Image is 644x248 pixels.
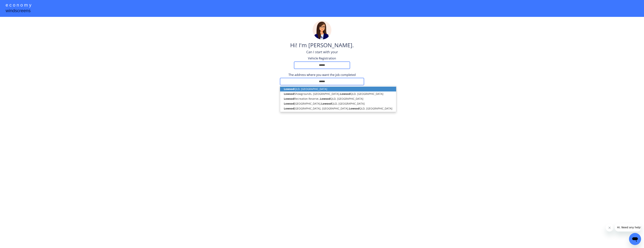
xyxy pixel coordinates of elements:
[284,97,294,100] strong: Lowood
[6,2,31,9] div: e c o n o m y
[349,107,359,110] strong: Lowood
[6,7,31,15] div: windscreens
[340,92,350,96] strong: Lowood
[280,96,396,101] p: Recreation Reserve., QLD, [GEOGRAPHIC_DATA]
[320,97,330,100] strong: Lowood
[280,101,396,106] p: [GEOGRAPHIC_DATA], QLD, [GEOGRAPHIC_DATA]
[280,91,396,96] p: Showgrounds, [GEOGRAPHIC_DATA], QLD, [GEOGRAPHIC_DATA]
[280,73,364,77] div: The address where you want the job completed
[629,233,641,245] iframe: Button to launch messaging window
[280,106,396,111] p: [GEOGRAPHIC_DATA], [GEOGRAPHIC_DATA], QLD, [GEOGRAPHIC_DATA]
[280,87,396,91] p: QLD, [GEOGRAPHIC_DATA]
[284,92,294,96] strong: Lowood
[303,56,341,60] div: Vehicle Registration
[2,3,27,6] span: Hi. Need any help?
[290,41,354,50] div: Hi! I'm [PERSON_NAME].
[284,102,294,105] strong: Lowood
[321,102,332,105] strong: Lowood
[284,107,294,110] strong: Lowood
[313,21,331,39] img: madeline.png
[615,223,641,232] iframe: Message from company
[284,87,294,91] strong: Lowood
[306,50,338,54] div: Can I start with your
[606,224,613,232] iframe: Close message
